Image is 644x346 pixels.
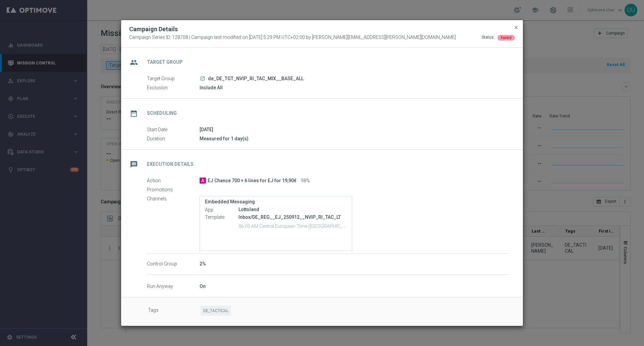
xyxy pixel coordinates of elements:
[148,306,201,316] label: Tags
[147,76,200,82] label: Target Group
[147,178,200,184] label: Action
[482,35,495,41] div: Status:
[497,35,515,40] colored-tag: Failed
[128,56,140,68] i: group
[205,214,238,220] label: Template
[147,187,200,193] label: Promotions
[147,59,183,65] h2: Target Group
[238,206,347,213] div: Lottoland
[238,223,347,229] p: 06:00 AM Central European Time ([GEOGRAPHIC_DATA]) (UTC +02:00)
[200,283,510,290] div: On
[200,76,206,82] a: launch
[128,158,140,170] i: message
[147,110,177,116] h2: Scheduling
[147,161,194,167] h2: Execution Details
[200,178,206,184] span: A
[147,85,200,91] label: Exclusion
[208,76,304,82] span: de_DE_TGT_NVIP_RI_TAC_MIX__BASE_ALL
[200,135,510,142] div: Measured for 1 day(s)
[301,178,310,184] span: 98%
[205,207,238,213] label: App
[200,260,510,267] div: 2%
[147,136,200,142] label: Duration
[514,25,519,30] span: close
[208,178,297,184] span: EJ Chance 700 + 6 lines for EJ for 19,90€
[501,36,512,40] span: Failed
[129,25,178,33] h2: Campaign Details
[238,214,347,220] p: Inbox/DE_REG__EJ_250912__NVIP_RI_TAC_LT
[200,126,510,133] div: [DATE]
[200,76,205,81] i: launch
[128,107,140,119] i: date_range
[201,306,231,316] span: DE_TACTICAL
[147,127,200,133] label: Start Date
[129,35,456,41] span: Campaign Series ID: 128708 | Campaign last modified on [DATE] 5:29 PM UTC+02:00 by [PERSON_NAME][...
[200,84,510,91] div: Include All
[147,261,200,267] label: Control Group
[147,284,200,290] label: Run Anyway
[147,196,200,202] label: Channels
[205,199,347,205] label: Embedded Messaging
